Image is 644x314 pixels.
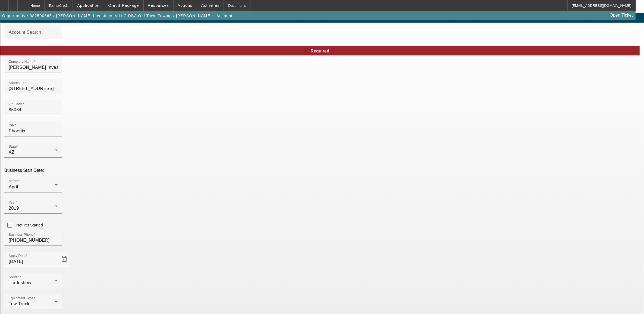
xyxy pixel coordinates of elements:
[216,14,233,18] span: Account
[9,150,14,154] span: AZ
[9,180,18,183] mat-label: Month
[9,280,31,285] span: Tradeshow
[59,254,70,265] button: Open calendar
[174,0,197,11] button: Actions
[9,201,16,204] mat-label: Year
[201,3,220,8] span: Activities
[2,14,212,18] span: Opportunity / 082500665 / [PERSON_NAME] Investments LLC DBA Old Town Towing / [PERSON_NAME]
[9,275,20,279] mat-label: Source
[15,222,43,228] label: Not Yet Started
[144,0,173,11] button: Resources
[77,3,99,8] span: Application
[215,11,234,21] button: Account
[9,301,30,306] span: Tow Truck
[73,0,103,11] button: Application
[9,124,15,127] mat-label: City
[9,102,23,106] mat-label: Zip Code
[4,168,640,173] p: Business Start Date:
[9,206,19,210] span: 2019
[178,3,193,8] span: Actions
[9,254,26,258] mat-label: Apply Date
[310,49,329,53] span: Required
[9,145,17,148] mat-label: State
[104,0,143,11] button: Credit Package
[9,60,33,64] mat-label: Company Name
[608,11,635,20] a: Open Ticket
[9,185,18,189] span: April
[108,3,139,8] span: Credit Package
[9,81,24,85] mat-label: Address 1
[197,0,224,11] button: Activities
[148,3,169,8] span: Resources
[9,297,34,300] mat-label: Equipment Type
[9,30,41,35] mat-label: Account Search
[9,233,34,237] mat-label: Business Phone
